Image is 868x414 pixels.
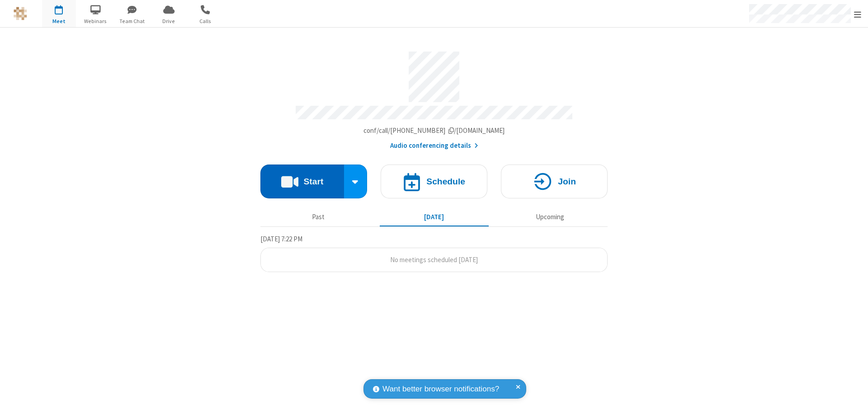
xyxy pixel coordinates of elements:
[260,165,344,198] button: Start
[152,17,186,25] span: Drive
[42,17,76,25] span: Meet
[79,17,113,25] span: Webinars
[260,235,302,243] span: [DATE] 7:22 PM
[380,208,489,226] button: [DATE]
[189,17,222,25] span: Calls
[264,208,373,226] button: Past
[363,126,505,135] span: Copy my meeting room link
[495,208,604,226] button: Upcoming
[382,383,499,395] span: Want better browser notifications?
[381,165,487,198] button: Schedule
[501,165,608,198] button: Join
[363,126,505,136] button: Copy my meeting room linkCopy my meeting room link
[14,7,27,20] img: QA Selenium DO NOT DELETE OR CHANGE
[115,17,149,25] span: Team Chat
[390,141,478,151] button: Audio conferencing details
[390,255,478,264] span: No meetings scheduled [DATE]
[260,45,608,151] section: Account details
[344,165,368,198] div: Start conference options
[426,177,465,186] h4: Schedule
[558,177,576,186] h4: Join
[260,234,608,273] section: Today's Meetings
[303,177,323,186] h4: Start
